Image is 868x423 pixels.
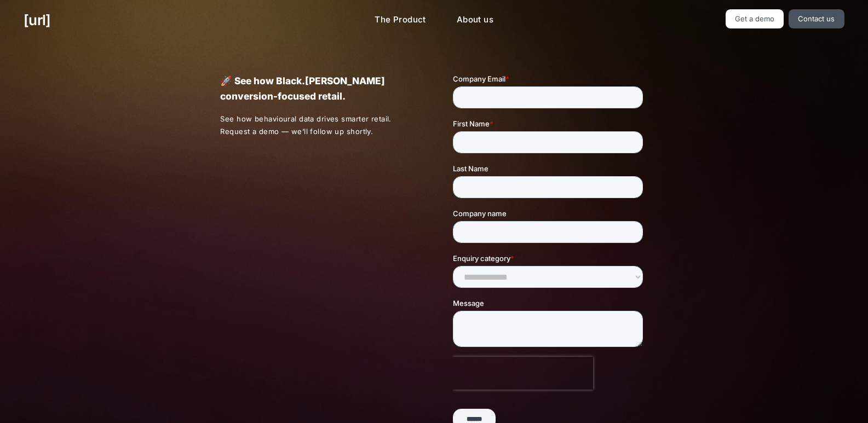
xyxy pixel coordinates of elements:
a: The Product [366,9,435,31]
a: Get a demo [726,9,784,28]
p: 🚀 See how Black.[PERSON_NAME] conversion-focused retail. [220,73,415,104]
a: About us [448,9,502,31]
a: Contact us [789,9,844,28]
a: [URL] [24,9,50,31]
p: See how behavioural data drives smarter retail. Request a demo — we’ll follow up shortly. [220,113,415,138]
